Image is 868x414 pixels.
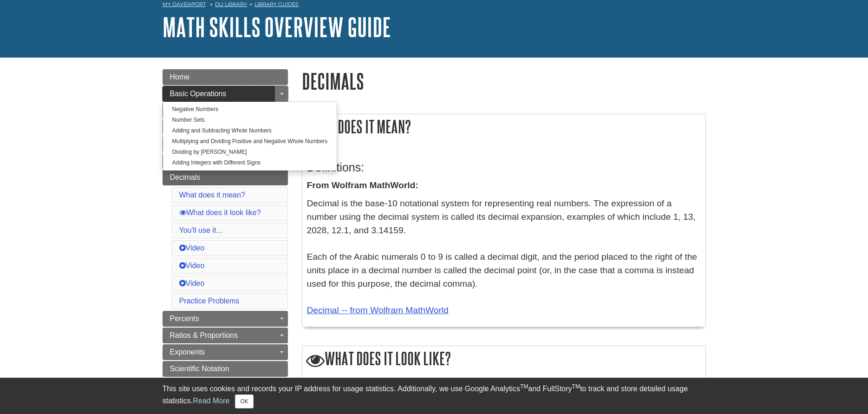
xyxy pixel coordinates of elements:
a: Math Skills Overview Guide [163,13,391,41]
strong: From Wolfram MathWorld: [307,180,418,190]
button: Close [235,394,253,408]
sup: TM [572,383,580,390]
a: Multiplying and Dividing Positive and Negative Whole Numbers [163,136,337,147]
a: Ratios & Proportions [163,328,288,343]
a: Number Sets [163,115,337,125]
span: Ratios & Proportions [170,331,238,339]
a: What does it look like? [179,209,261,217]
span: Percents [170,315,199,322]
span: Home [170,73,190,81]
a: Practice Problems [179,297,240,305]
h2: What does it mean? [302,114,705,139]
span: Decimals [170,173,201,181]
p: Decimal is the base-10 notational system for representing real numbers. The expression of a numbe... [307,197,701,317]
a: Adding and Subtracting Whole Numbers [163,125,337,136]
a: Negative Numbers [163,104,337,115]
h2: What does it look like? [302,346,705,373]
a: You'll use it... [179,226,222,234]
a: Video [179,244,205,252]
a: What does it mean? [179,191,245,199]
a: Dividing by [PERSON_NAME] [163,147,337,158]
a: Adding Integers with Different Signs [163,158,337,168]
a: Video [179,262,205,269]
a: Library Guides [255,1,299,7]
a: DU Library [215,1,247,7]
a: Home [163,69,288,85]
a: Percents [163,311,288,327]
a: Basic Operations [163,86,288,102]
sup: TM [520,383,528,390]
a: Scientific Notation [163,361,288,377]
span: Scientific Notation [170,365,229,373]
div: This site uses cookies and records your IP address for usage statistics. Additionally, we use Goo... [163,383,706,408]
a: Video [179,279,205,287]
a: Exponents [163,344,288,360]
a: Decimals [163,170,288,185]
a: Decimal -- from Wolfram MathWorld [307,305,449,315]
span: Basic Operations [170,90,227,98]
a: My Davenport [163,0,206,8]
h3: Definitions: [307,161,701,174]
a: Read More [193,397,229,405]
h1: Decimals [302,69,706,93]
span: Exponents [170,348,205,356]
